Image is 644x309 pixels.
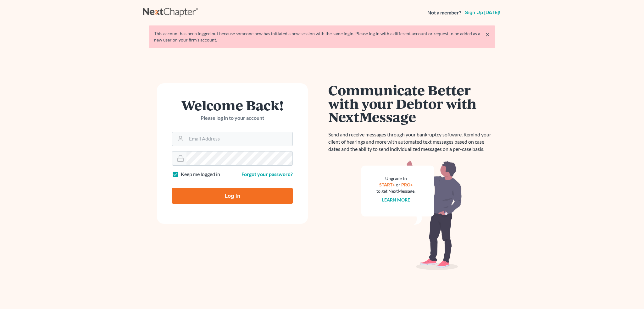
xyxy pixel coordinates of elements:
[172,114,293,122] p: Please log in to your account
[328,83,495,124] h1: Communicate Better with your Debtor with NextMessage
[172,98,293,112] h1: Welcome Back!
[382,197,410,202] a: Learn more
[361,160,462,270] img: nextmessage_bg-59042aed3d76b12b5cd301f8e5b87938c9018125f34e5fa2b7a6b67550977c72.svg
[401,182,413,187] a: PRO+
[464,10,501,15] a: Sign up [DATE]!
[396,182,400,187] span: or
[376,188,415,194] div: to get NextMessage.
[328,131,495,153] p: Send and receive messages through your bankruptcy software. Remind your client of hearings and mo...
[427,9,461,16] strong: Not a member?
[172,188,293,204] input: Log In
[379,182,395,187] a: START+
[154,30,490,43] div: This account has been logged out because someone new has initiated a new session with the same lo...
[241,171,293,177] a: Forgot your password?
[186,132,292,146] input: Email Address
[376,175,415,182] div: Upgrade to
[181,171,220,178] label: Keep me logged in
[486,30,490,38] a: ×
